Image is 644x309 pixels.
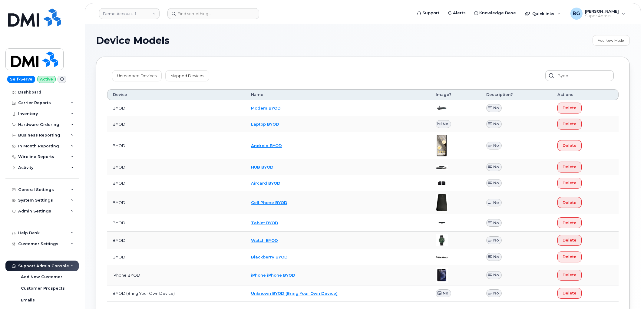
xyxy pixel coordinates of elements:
[436,165,448,170] img: image20231002-3703462-lff014.jpeg
[493,272,499,278] span: No
[557,162,582,173] button: Delete
[251,165,273,169] a: HUB BYOD
[557,119,582,130] button: Delete
[563,237,576,243] span: Delete
[563,272,576,278] span: Delete
[557,140,582,151] button: Delete
[251,255,288,259] a: Blackberry BYOD
[436,268,448,283] img: image20231002-3703462-15mqxqi.jpeg
[107,249,246,265] td: BYOD
[107,265,246,285] td: iPhone BYOD
[251,220,278,225] a: Tablet BYOD
[436,180,448,186] img: image20231002-3703462-1f36h7a.jpeg
[493,180,499,186] span: No
[557,288,582,299] button: Delete
[443,121,448,127] span: No
[246,89,430,100] th: Name
[96,36,170,45] span: Device Models
[493,200,499,205] span: No
[436,135,448,156] img: unnamed.png
[557,197,582,208] button: Delete
[557,270,582,281] button: Delete
[563,105,576,111] span: Delete
[493,254,499,260] span: No
[107,175,246,191] td: BYOD
[107,116,246,132] td: BYOD
[436,217,448,229] img: image20231002-3703462-1s4awac.jpeg
[107,100,246,116] td: BYOD
[557,251,582,262] button: Delete
[107,191,246,214] td: BYOD
[563,200,576,205] span: Delete
[430,89,481,100] th: Image?
[165,70,209,81] a: Mapped Devices
[493,220,499,226] span: No
[481,89,552,100] th: Description?
[251,291,338,296] a: Unknown BYOD (Bring Your Own Device)
[552,89,619,100] th: Actions
[493,143,499,148] span: No
[251,106,281,110] a: Modem BYOD
[251,200,287,205] a: Cell Phone BYOD
[563,121,576,127] span: Delete
[251,181,280,186] a: Aircard BYOD
[493,105,499,111] span: No
[436,234,448,246] img: image20231002-3703462-13gkcfa.jpeg
[593,35,630,46] a: Add New Model
[493,290,499,296] span: No
[112,70,162,81] a: Unmapped Devices
[563,290,576,296] span: Delete
[545,70,614,81] input: Search
[107,214,246,232] td: BYOD
[107,89,246,100] th: Device
[563,164,576,170] span: Delete
[251,122,279,127] a: Laptop BYOD
[436,104,448,112] img: image20231002-3703462-17jv5az.jpeg
[493,164,499,170] span: No
[557,178,582,189] button: Delete
[557,235,582,246] button: Delete
[563,220,576,226] span: Delete
[107,285,246,301] td: BYOD (Bring Your Own Device)
[436,194,448,212] img: image20231002-3703462-vegm57.jpeg
[493,237,499,243] span: No
[563,143,576,148] span: Delete
[443,290,448,296] span: No
[557,103,582,113] button: Delete
[563,180,576,186] span: Delete
[563,254,576,260] span: Delete
[251,238,278,243] a: Watch BYOD
[493,121,499,127] span: No
[107,232,246,249] td: BYOD
[436,256,448,258] img: image20231002-3703462-7k0956.png
[251,273,295,278] a: iPhone iPhone BYOD
[107,159,246,175] td: BYOD
[557,217,582,228] button: Delete
[107,132,246,159] td: BYOD
[251,143,282,148] a: Android BYOD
